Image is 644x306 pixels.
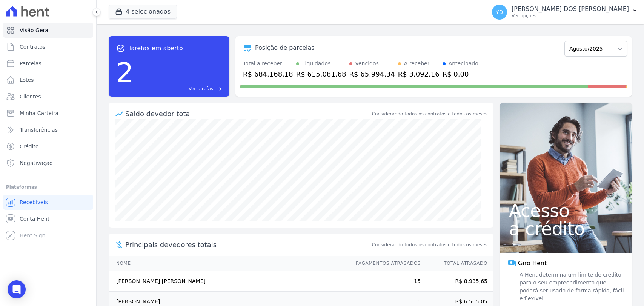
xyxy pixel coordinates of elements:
[137,85,222,92] a: Ver tarefas east
[109,271,349,292] td: [PERSON_NAME] [PERSON_NAME]
[20,159,53,167] span: Negativação
[109,256,349,271] th: Nome
[355,60,379,68] div: Vencidos
[116,44,125,53] span: task_alt
[404,60,430,68] div: A receber
[496,9,503,15] span: YD
[372,111,487,117] div: Considerando todos os contratos e todos os meses
[509,201,623,220] span: Acesso
[125,109,370,119] div: Saldo devedor total
[20,26,50,34] span: Visão Geral
[372,241,487,248] span: Considerando todos os contratos e todos os meses
[116,53,134,92] div: 2
[20,43,45,51] span: Contratos
[20,60,41,67] span: Parcelas
[8,280,26,298] div: Open Intercom Messenger
[3,39,93,54] a: Contratos
[255,43,315,52] div: Posição de parcelas
[518,259,547,268] span: Giro Hent
[3,56,93,71] a: Parcelas
[20,109,58,117] span: Minha Carteira
[421,271,493,292] td: R$ 8.935,65
[296,69,346,79] div: R$ 615.081,68
[3,72,93,88] a: Lotes
[3,89,93,104] a: Clientes
[486,2,644,23] button: YD [PERSON_NAME] DOS [PERSON_NAME] Ver opções
[349,271,421,292] td: 15
[398,69,440,79] div: R$ 3.092,16
[20,76,34,84] span: Lotes
[3,23,93,38] a: Visão Geral
[125,240,370,250] span: Principais devedores totais
[509,220,623,238] span: a crédito
[512,5,629,13] p: [PERSON_NAME] DOS [PERSON_NAME]
[349,69,395,79] div: R$ 65.994,34
[302,60,331,68] div: Liquidados
[109,5,177,19] button: 4 selecionados
[20,126,58,134] span: Transferências
[3,139,93,154] a: Crédito
[216,86,222,92] span: east
[189,85,213,92] span: Ver tarefas
[20,93,41,100] span: Clientes
[243,60,293,68] div: Total a receber
[421,256,493,271] th: Total Atrasado
[3,106,93,121] a: Minha Carteira
[349,256,421,271] th: Pagamentos Atrasados
[518,271,624,303] span: A Hent determina um limite de crédito para o seu empreendimento que poderá ser usado de forma ráp...
[20,143,39,150] span: Crédito
[449,60,478,68] div: Antecipado
[3,211,93,226] a: Conta Hent
[3,122,93,137] a: Transferências
[3,155,93,171] a: Negativação
[3,195,93,210] a: Recebíveis
[128,44,183,53] span: Tarefas em aberto
[20,198,48,206] span: Recebíveis
[243,69,293,79] div: R$ 684.168,18
[6,183,90,192] div: Plataformas
[443,69,478,79] div: R$ 0,00
[512,13,629,19] p: Ver opções
[20,215,49,223] span: Conta Hent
